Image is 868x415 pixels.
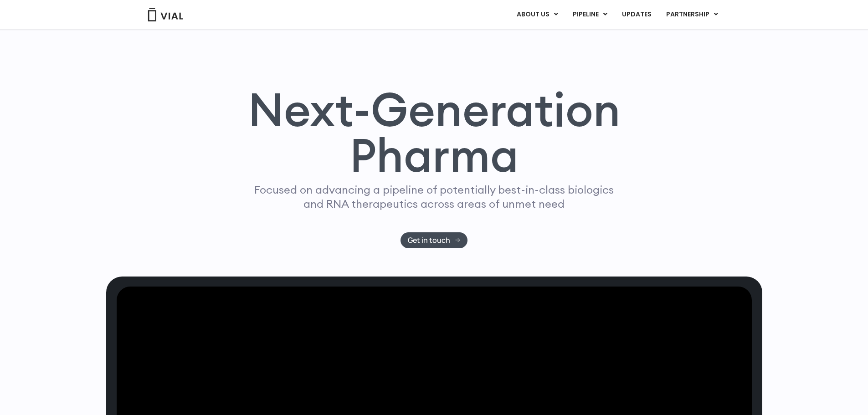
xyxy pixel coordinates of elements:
[237,87,632,179] h1: Next-Generation Pharma
[251,183,618,211] p: Focused on advancing a pipeline of potentially best-in-class biologics and RNA therapeutics acros...
[147,8,184,21] img: Vial Logo
[659,7,725,22] a: PARTNERSHIPMenu Toggle
[408,237,450,244] span: Get in touch
[401,232,467,248] a: Get in touch
[565,7,614,22] a: PIPELINEMenu Toggle
[509,7,565,22] a: ABOUT USMenu Toggle
[615,7,658,22] a: UPDATES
